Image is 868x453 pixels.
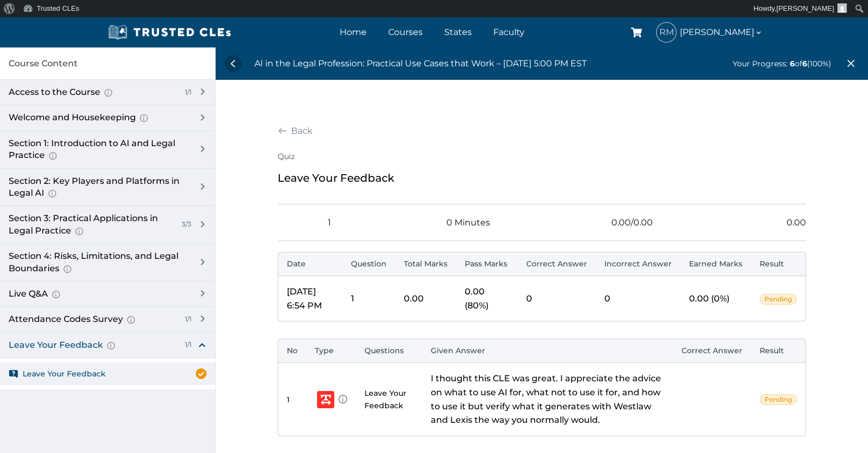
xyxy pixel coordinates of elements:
[557,215,653,230] div: Total Marks:
[395,276,456,321] td: 0.00
[337,24,369,40] a: Home
[596,252,680,276] th: Incorrect Answer
[673,339,751,363] th: Correct Answer
[105,24,234,40] img: Trusted CLEs
[446,215,490,230] span: 0 Minutes
[364,387,414,411] span: Leave Your Feedback
[278,252,342,276] th: Date
[680,276,751,321] td: 0.00 (0%)
[342,252,395,276] th: Question
[751,252,806,276] th: Result
[328,215,331,230] span: 1
[9,57,78,71] span: Course Content
[680,25,763,39] span: [PERSON_NAME]
[9,212,173,237] div: Section 3: Practical Applications in Legal Practice
[680,252,751,276] th: Earned Marks
[760,394,797,405] span: Pending
[491,24,527,40] a: Faculty
[23,368,106,380] span: Leave Your Feedback
[278,339,306,363] th: No
[733,58,831,70] div: of (100%)
[802,59,807,68] span: 6
[790,59,795,68] span: 6
[422,339,673,363] th: Given Answer
[9,313,176,325] div: Attendance Codes Survey
[456,276,518,321] td: 0.00 (80%)
[181,88,191,97] div: 1/1
[760,294,797,305] span: Pending
[611,215,653,230] span: 0.00/0.00
[395,252,456,276] th: Total Marks
[278,150,806,162] div: Quiz
[306,339,356,363] th: Type
[456,252,518,276] th: Pass Marks
[431,372,664,427] p: I thought this CLE was great. I appreciate the advice on what to use AI for, what not to use it f...
[177,220,191,229] div: 3/3
[776,4,834,12] span: [PERSON_NAME]
[397,215,490,230] div: Quiz Time:
[657,23,676,42] span: RM
[518,276,596,321] td: 0
[596,276,680,321] td: 0
[9,250,187,274] div: Section 4: Risks, Limitations, and Legal Boundaries
[278,169,806,187] div: Leave Your Feedback
[9,86,176,98] div: Access to the Course
[278,276,342,321] td: [DATE] 6:54 PM
[518,252,596,276] th: Correct Answer
[287,395,290,404] span: 1
[278,215,331,230] div: Questions:
[181,315,191,324] div: 1/1
[181,340,191,349] div: 1/1
[9,288,187,300] div: Live Q&A
[342,276,395,321] td: 1
[9,138,187,162] div: Section 1: Introduction to AI and Legal Practice
[9,175,187,200] div: Section 2: Key Players and Platforms in Legal AI
[719,215,806,230] div: Passing Marks:
[9,339,176,351] div: Leave Your Feedback
[787,215,806,230] span: 0.00
[385,24,425,40] a: Courses
[356,339,422,363] th: Questions
[254,57,587,71] div: AI in the Legal Profession: Practical Use Cases that Work – [DATE] 5:00 PM EST
[9,112,187,123] div: Welcome and Housekeeping
[751,339,806,363] th: Result
[442,24,474,40] a: States
[733,59,788,68] span: Your Progress:
[278,125,313,138] a: Back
